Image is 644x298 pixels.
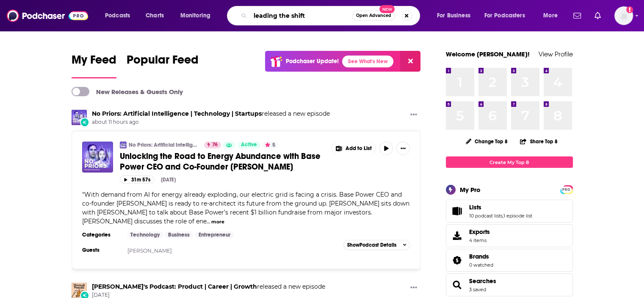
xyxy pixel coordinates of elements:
[127,231,163,238] a: Technology
[407,110,420,120] button: Show More Button
[345,145,372,152] span: Add to List
[286,58,339,65] p: Podchaser Update!
[72,87,183,96] a: New Releases & Guests Only
[461,136,513,147] button: Change Top 8
[446,249,573,272] span: Brands
[469,253,493,260] a: Brands
[469,228,490,236] span: Exports
[614,6,633,25] img: User Profile
[161,177,176,183] div: [DATE]
[352,11,395,21] button: Open AdvancedNew
[396,142,410,155] button: Show More Button
[174,9,221,22] button: open menu
[561,187,572,193] span: PRO
[99,9,141,22] button: open menu
[82,231,120,238] h3: Categories
[543,10,558,22] span: More
[195,231,234,238] a: Entrepreneur
[449,230,466,242] span: Exports
[241,141,257,149] span: Active
[204,142,221,148] a: 76
[379,5,395,13] span: New
[180,10,210,22] span: Monitoring
[165,231,193,238] a: Business
[469,262,493,268] a: 0 watched
[469,237,490,243] span: 4 items
[92,110,330,118] h3: released a new episode
[469,253,489,260] span: Brands
[140,9,169,22] a: Charts
[479,9,537,22] button: open menu
[469,287,486,292] a: 3 saved
[343,240,410,250] button: ShowPodcast Details
[449,205,466,217] a: Lists
[460,186,481,194] div: My Pro
[537,9,568,22] button: open menu
[520,133,558,150] button: Share Top 8
[127,53,199,78] a: Popular Feed
[614,6,633,25] span: Logged in as mindyn
[469,277,496,285] a: Searches
[503,213,532,219] a: 1 episode list
[82,191,409,225] span: With demand from AI for energy already exploding, our electric grid is facing a crisis. Base Powe...
[92,283,257,290] a: Lenny's Podcast: Product | Career | Growth
[446,200,573,223] span: Lists
[332,142,376,155] button: Show More Button
[92,110,262,117] a: No Priors: Artificial Intelligence | Technology | Startups
[449,254,466,266] a: Brands
[356,14,391,18] span: Open Advanced
[105,10,130,22] span: Podcasts
[82,142,113,173] img: Unlocking the Road to Energy Abundance with Base Power CEO and Co-Founder Zach Dell
[235,6,428,25] div: Search podcasts, credits, & more...
[212,141,218,149] span: 76
[72,53,116,72] span: My Feed
[250,9,352,22] input: Search podcasts, credits, & more...
[72,110,87,125] img: No Priors: Artificial Intelligence | Technology | Startups
[120,151,326,172] a: Unlocking the Road to Energy Abundance with Base Power CEO and Co-Founder [PERSON_NAME]
[129,142,199,148] a: No Priors: Artificial Intelligence | Technology | Startups
[238,142,260,148] a: Active
[127,248,172,254] a: [PERSON_NAME]
[469,213,503,219] a: 10 podcast lists
[120,151,321,172] span: Unlocking the Road to Energy Abundance with Base Power CEO and Co-Founder [PERSON_NAME]
[207,217,210,225] span: ...
[591,8,604,23] a: Show notifications dropdown
[469,203,481,211] span: Lists
[539,50,573,58] a: View Profile
[82,191,409,225] span: "
[446,50,530,58] a: Welcome [PERSON_NAME]!
[127,53,199,72] span: Popular Feed
[503,213,503,219] span: ,
[211,218,224,226] button: more
[92,283,325,291] h3: released a new episode
[7,8,88,24] img: Podchaser - Follow, Share and Rate Podcasts
[120,175,154,184] button: 31m 57s
[431,9,481,22] button: open menu
[72,283,87,298] img: Lenny's Podcast: Product | Career | Growth
[263,142,278,148] button: 5
[446,224,573,247] a: Exports
[614,6,633,25] button: Show profile menu
[120,142,127,148] img: No Priors: Artificial Intelligence | Technology | Startups
[82,247,120,253] h3: Guests
[446,273,573,296] span: Searches
[469,203,532,211] a: Lists
[626,6,633,13] svg: Add a profile image
[80,117,89,127] div: New Episode
[72,53,116,78] a: My Feed
[561,186,572,192] a: PRO
[407,283,420,293] button: Show More Button
[449,279,466,291] a: Searches
[484,10,525,22] span: For Podcasters
[437,10,470,22] span: For Business
[92,119,330,126] span: about 11 hours ago
[146,10,164,22] span: Charts
[446,156,573,168] a: Create My Top 8
[570,8,584,23] a: Show notifications dropdown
